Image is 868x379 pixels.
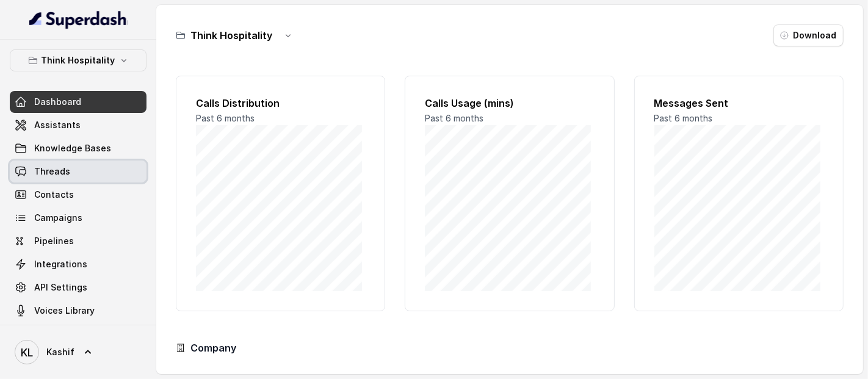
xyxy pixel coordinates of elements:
[10,137,146,159] a: Knowledge Bases
[654,96,823,110] h2: Messages Sent
[10,184,146,206] a: Contacts
[10,253,146,275] a: Integrations
[21,346,33,359] text: KL
[196,113,255,123] span: Past 6 months
[10,335,146,369] a: Kashif
[34,281,87,294] span: API Settings
[196,96,365,110] h2: Calls Distribution
[34,212,82,224] span: Campaigns
[34,305,95,317] span: Voices Library
[10,49,146,71] button: Think Hospitality
[190,341,236,355] h3: Company
[654,113,713,123] span: Past 6 months
[34,258,87,270] span: Integrations
[34,119,81,131] span: Assistants
[425,113,483,123] span: Past 6 months
[190,28,272,43] h3: Think Hospitality
[34,96,81,108] span: Dashboard
[34,142,111,154] span: Knowledge Bases
[34,189,74,201] span: Contacts
[10,230,146,252] a: Pipelines
[29,10,128,29] img: light.svg
[46,346,74,358] span: Kashif
[10,207,146,229] a: Campaigns
[34,235,74,247] span: Pipelines
[425,96,594,110] h2: Calls Usage (mins)
[42,53,115,68] p: Think Hospitality
[773,24,844,46] button: Download
[10,91,146,113] a: Dashboard
[10,161,146,182] a: Threads
[10,276,146,298] a: API Settings
[34,165,70,178] span: Threads
[10,114,146,136] a: Assistants
[10,300,146,322] a: Voices Library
